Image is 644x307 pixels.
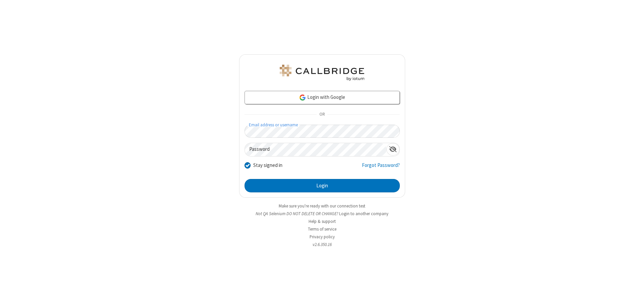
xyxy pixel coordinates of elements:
a: Login with Google [245,91,400,104]
iframe: Chat [627,290,639,302]
input: Password [245,143,386,156]
span: OR [317,110,327,119]
a: Terms of service [308,226,336,232]
li: v2.6.350.16 [239,241,405,248]
a: Help & support [309,219,336,224]
a: Privacy policy [310,234,335,240]
button: Login to another company [339,210,388,217]
img: google-icon.png [299,94,306,101]
img: QA Selenium DO NOT DELETE OR CHANGE [278,65,366,81]
a: Forgot Password? [362,162,400,174]
input: Email address or username [245,125,400,138]
div: Show password [386,143,399,156]
label: Stay signed in [253,162,282,169]
a: Make sure you're ready with our connection test [279,203,365,209]
li: Not QA Selenium DO NOT DELETE OR CHANGE? [239,210,405,217]
button: Login [245,179,400,192]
